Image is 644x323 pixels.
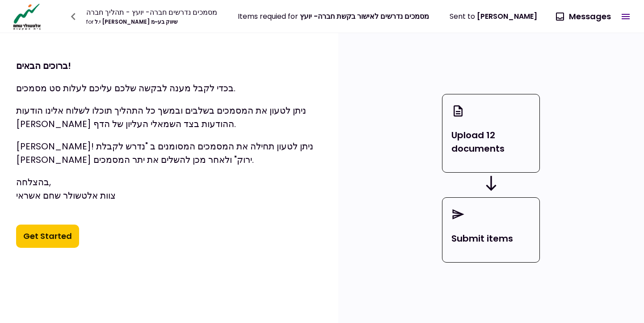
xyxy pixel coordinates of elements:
[16,104,322,131] p: ניתן לטעון את המסמכים בשלבים ובמשך כל התהליך תוכלו לשלוח אלינו הודעות [PERSON_NAME] ההודעות בצד ה...
[451,232,530,245] p: Submit items
[16,81,322,95] p: בכדי לקבל מענה לבקשה שלכם עליכם לעלות סט מסמכים.
[300,11,429,21] span: מסמכים נדרשים לאישור בקשת חברה- יועץ
[477,11,537,21] span: [PERSON_NAME]
[86,7,217,18] div: מסמכים נדרשים חברה- יועץ - תהליך חברה
[86,18,217,26] div: י.ל [PERSON_NAME] שיווק בע~מ
[16,225,79,248] button: Get Started
[16,175,322,202] p: בהצלחה, צוות אלטשולר שחם אשראי
[549,5,618,28] button: Messages
[16,59,71,72] strong: ברוכים הבאים!
[11,3,43,30] img: Logo
[86,18,93,25] span: for
[450,11,537,22] div: Sent to
[238,11,429,22] div: Items requied for
[16,140,322,166] p: [PERSON_NAME]! ניתן לטעון תחילה את המסמכים המסומנים ב "נדרש לקבלת [PERSON_NAME] ירוק" ולאחר מכן ל...
[451,128,530,155] p: Upload 12 documents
